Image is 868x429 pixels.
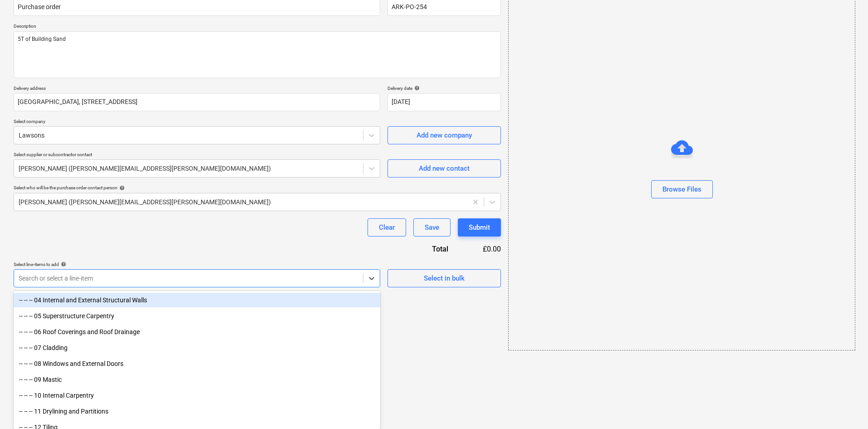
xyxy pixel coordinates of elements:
button: Select in bulk [387,269,501,287]
div: Add new contact [419,163,470,174]
span: help [412,85,420,91]
div: Clear [379,222,395,233]
div: -- -- -- 09 Mastic [14,372,380,387]
p: Delivery address [14,85,380,93]
div: Browse Files [662,183,701,195]
div: Select in bulk [424,272,465,284]
iframe: Chat Widget [823,385,868,429]
div: Select line-items to add [14,261,380,267]
button: Browse Files [651,180,713,198]
div: Save [425,222,439,233]
input: Delivery address [14,93,380,111]
button: Add new company [387,126,501,144]
div: Delivery date [387,85,501,91]
div: -- -- -- 07 Cladding [14,340,380,355]
div: -- -- -- 10 Internal Carpentry [14,388,380,403]
button: Add new contact [387,159,501,178]
input: Delivery date not specified [387,93,501,111]
div: Add new company [417,129,472,141]
div: -- -- -- 04 Internal and External Structural Walls [14,293,380,307]
textarea: 5T of Building Sand [14,31,501,78]
div: -- -- -- 06 Roof Coverings and Roof Drainage [14,325,380,339]
div: £0.00 [463,244,501,254]
div: -- -- -- 08 Windows and External Doors [14,356,380,371]
p: Select company [14,118,380,126]
button: Save [413,218,451,237]
span: help [118,185,125,191]
button: Clear [368,218,406,237]
div: -- -- -- 05 Superstructure Carpentry [14,309,380,323]
div: Select who will be the purchase order contact person [14,185,501,191]
div: Submit [469,222,490,233]
p: Select supplier or subcontractor contact [14,152,380,159]
div: Total [383,244,463,254]
button: Submit [458,218,501,237]
p: Description [14,23,501,31]
span: help [59,261,66,267]
div: -- -- -- 11 Drylining and Partitions [14,404,380,419]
